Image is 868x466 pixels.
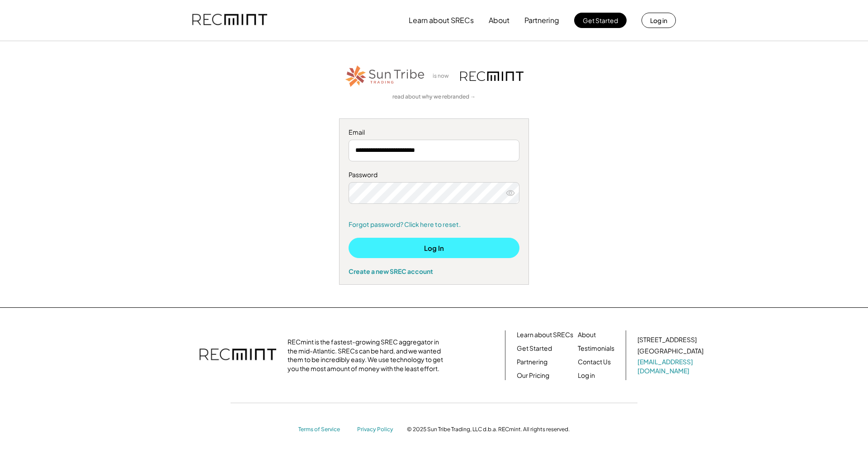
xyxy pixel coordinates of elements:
button: Partnering [524,11,559,29]
a: Terms of Service [298,426,348,433]
div: RECmint is the fastest-growing SREC aggregator in the mid-Atlantic. SRECs can be hard, and we wan... [288,338,448,373]
a: read about why we rebranded → [392,93,476,101]
button: Log In [349,238,519,258]
div: [GEOGRAPHIC_DATA] [637,347,703,356]
div: [STREET_ADDRESS] [637,335,697,344]
a: Privacy Policy [357,426,398,433]
img: recmint-logotype%403x.png [199,339,276,371]
a: Log in [578,371,595,380]
div: Password [349,170,519,179]
a: Testimonials [578,344,614,353]
div: is now [430,72,456,80]
img: recmint-logotype%403x.png [192,5,267,36]
button: Log in [642,13,676,28]
a: Contact Us [578,358,611,367]
div: Email [349,128,519,137]
img: STT_Horizontal_Logo%2B-%2BColor.png [344,64,426,89]
a: Forgot password? Click here to reset. [349,220,519,229]
a: [EMAIL_ADDRESS][DOMAIN_NAME] [637,358,705,375]
button: Learn about SRECs [409,11,474,29]
button: Get Started [574,13,627,28]
a: About [578,330,596,339]
div: Create a new SREC account [349,267,519,275]
img: recmint-logotype%403x.png [460,71,524,81]
a: Our Pricing [517,371,549,380]
a: Get Started [517,344,552,353]
button: About [489,11,509,29]
a: Learn about SRECs [517,330,573,339]
a: Partnering [517,358,547,367]
div: © 2025 Sun Tribe Trading, LLC d.b.a. RECmint. All rights reserved. [407,426,570,433]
